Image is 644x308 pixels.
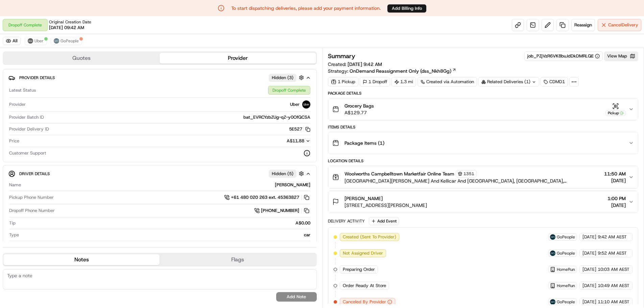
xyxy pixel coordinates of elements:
[391,77,416,87] div: 1.3 mi
[9,182,21,188] span: Name
[348,61,382,67] span: [DATE] 9:42 AM
[582,234,596,240] span: [DATE]
[344,170,454,177] span: Woolworths Campbelltown Marketfair Online Team
[61,38,79,44] span: GoPeople
[557,234,575,240] span: GoPeople
[25,37,47,45] button: Uber
[328,124,639,130] div: Items Details
[261,208,299,214] span: [PHONE_NUMBER]
[463,171,474,176] span: 1351
[19,75,55,80] span: Provider Details
[328,91,639,96] div: Package Details
[9,101,26,108] span: Provider
[19,171,50,176] span: Driver Details
[287,138,304,144] span: A$11.88
[328,158,639,164] div: Location Details
[24,182,310,188] div: [PERSON_NAME]
[328,61,382,68] span: Created:
[350,68,451,74] span: OnDemand Reassignment Only (dss_Nkh8Gg)
[269,169,306,178] button: Hidden (5)
[582,299,596,305] span: [DATE]
[574,22,592,28] span: Reassign
[9,126,49,132] span: Provider Delivery ID
[231,5,381,11] p: To start dispatching deliveries, please add your payment information.
[582,250,596,256] span: [DATE]
[541,77,568,87] div: CDMD1
[3,53,160,64] button: Quotes
[243,114,310,120] span: bat_EVRCYzbZUg-qZ-y0OfQCSA
[302,100,310,109] img: uber-new-logo.jpeg
[272,75,293,81] span: Hidden ( 3 )
[9,87,36,93] span: Latest Status
[328,53,355,59] h3: Summary
[344,109,374,116] span: A$129.77
[557,283,575,288] span: HomeRun
[607,202,626,209] span: [DATE]
[360,77,390,87] div: 1 Dropoff
[605,110,626,116] div: Pickup
[418,77,477,87] a: Created via Automation
[343,299,386,305] span: Canceled By Provider
[51,37,82,45] button: GoPeople
[49,19,91,25] span: Original Creation Date
[350,68,456,74] a: OnDemand Reassignment Only (dss_Nkh8Gg)
[557,251,575,256] span: GoPeople
[231,194,299,200] span: +61 480 020 263 ext. 45363827
[18,220,310,226] div: A$0.00
[328,132,638,154] button: Package Items (1)
[598,266,629,273] span: 10:03 AM AEST
[582,266,596,273] span: [DATE]
[28,38,33,44] img: uber-new-logo.jpeg
[328,218,365,224] div: Delivery Activity
[343,266,375,273] span: Preparing Order
[605,103,626,116] button: Pickup
[343,283,386,289] span: Order Ready At Store
[557,299,575,305] span: GoPeople
[34,38,44,44] span: Uber
[3,37,21,45] button: All
[598,19,641,31] button: CancelDelivery
[251,138,310,144] button: A$11.88
[527,53,600,59] button: job_PZjVzR6VK8buJdDkDMRLQE
[9,194,54,200] span: Pickup Phone Number
[387,4,426,13] a: Add Billing Info
[557,267,575,272] span: HomeRun
[604,51,638,61] button: View Map
[550,234,555,240] img: gopeople_logo.png
[9,138,19,144] span: Price
[607,195,626,202] span: 1:00 PM
[22,232,310,238] div: car
[344,140,384,146] span: Package Items ( 1 )
[272,171,293,177] span: Hidden ( 5 )
[550,299,555,305] img: gopeople_logo.png
[54,38,59,44] img: gopeople_logo.png
[598,283,629,289] span: 10:49 AM AEST
[598,299,629,305] span: 11:10 AM AEST
[9,220,16,226] span: Tip
[328,191,638,213] button: [PERSON_NAME][STREET_ADDRESS][PERSON_NAME]1:00 PM[DATE]
[8,168,311,179] button: Driver DetailsHidden (5)
[328,77,358,87] div: 1 Pickup
[604,177,626,184] span: [DATE]
[387,4,426,13] button: Add Billing Info
[224,194,310,201] a: +61 480 020 263 ext. 45363827
[369,217,399,225] button: Add Event
[344,195,383,202] span: [PERSON_NAME]
[478,77,539,87] div: Related Deliveries (1)
[598,234,627,240] span: 9:42 AM AEST
[582,283,596,289] span: [DATE]
[343,234,396,240] span: Created (Sent To Provider)
[604,170,626,177] span: 11:50 AM
[343,250,383,256] span: Not Assigned Driver
[289,126,310,132] button: 5E527
[9,208,55,214] span: Dropoff Phone Number
[328,166,638,188] button: Woolworths Campbelltown Marketfair Online Team1351[GEOGRAPHIC_DATA][PERSON_NAME] And Kellicar And...
[550,251,555,256] img: gopeople_logo.png
[160,53,316,64] button: Provider
[9,232,19,238] span: Type
[254,207,310,214] a: [PHONE_NUMBER]
[290,101,300,108] span: Uber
